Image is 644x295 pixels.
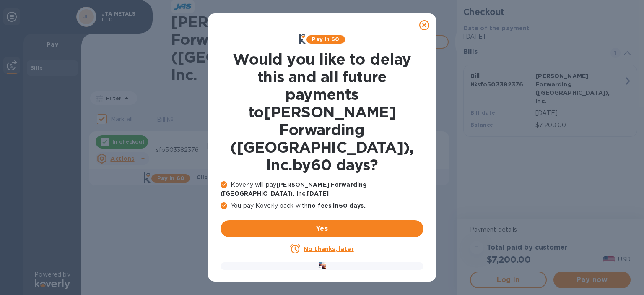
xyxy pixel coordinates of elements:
p: You pay Koverly back with [221,201,423,210]
u: No thanks, later [304,245,353,252]
h1: Would you like to delay this and all future payments to [PERSON_NAME] Forwarding ([GEOGRAPHIC_DAT... [221,50,423,174]
span: Yes [227,224,417,234]
p: Koverly will pay [221,180,423,198]
button: Yes [221,220,423,237]
b: Pay in 60 [312,36,339,42]
b: no fees in 60 days . [308,202,365,209]
b: [PERSON_NAME] Forwarding ([GEOGRAPHIC_DATA]), Inc. [DATE] [221,181,367,197]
